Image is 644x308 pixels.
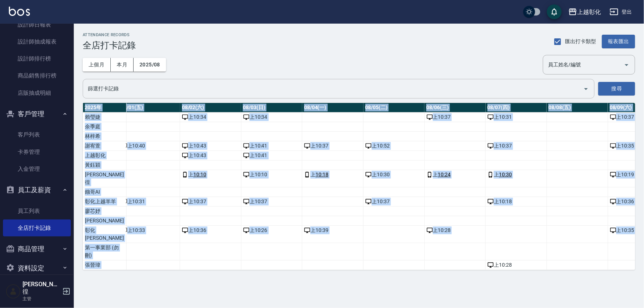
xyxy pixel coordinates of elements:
div: 上 10:28 [488,261,545,269]
button: save [547,4,562,19]
h2: ATTENDANCE RECORDS [83,32,136,37]
button: 上個月 [83,58,111,72]
div: 上 10:37 [304,142,361,150]
div: 上 10:52 [365,142,423,150]
button: 本月 [111,58,134,72]
img: Logo [9,7,30,16]
div: 上 10:34 [243,113,300,121]
div: 上 10:36 [182,226,239,234]
div: 上 10:41 [243,152,300,159]
button: 登出 [607,5,635,19]
a: 商品銷售排行榜 [3,67,71,84]
div: 上 10:43 [182,152,239,159]
div: 上 10:37 [427,113,484,121]
th: 08/06(三) [424,103,486,113]
div: 上 10:26 [243,226,300,234]
a: 員工列表 [3,203,71,219]
span: 匯出打卡類型 [565,38,596,45]
td: 賴瑩婕 [83,113,126,122]
button: 報表匯出 [602,35,635,48]
button: Open [580,83,592,95]
div: 上越彰化 [577,7,601,17]
h5: [PERSON_NAME]徨 [23,281,60,295]
div: 上 [427,171,484,179]
button: 2025/08 [134,58,166,72]
td: 上越彰化 [83,151,126,160]
div: 上 [488,171,545,179]
div: 上 10:37 [488,142,545,150]
a: 10:10 [193,171,206,179]
a: 10:18 [316,171,328,179]
th: 08/01(五) [119,103,180,113]
a: 設計師排行榜 [3,50,71,67]
div: 上 10:39 [304,226,361,234]
td: 彰化[PERSON_NAME] [83,226,126,243]
td: 黃鈺穎 [83,160,126,170]
div: 上 10:31 [121,198,178,205]
a: 設計師日報表 [3,16,71,33]
div: 上 10:40 [121,142,178,150]
div: 上 10:10 [243,171,300,179]
td: 廖芯妤 [83,207,126,216]
a: 設計師抽成報表 [3,33,71,50]
img: Person [6,284,21,299]
th: 2025 年 [83,103,126,113]
th: 08/08(五) [547,103,608,113]
button: 搜尋 [598,82,635,96]
div: 上 10:18 [488,198,545,205]
div: 上 10:30 [365,171,423,179]
th: 08/07(四) [486,103,547,113]
button: 客戶管理 [3,104,71,124]
button: 員工及薪資 [3,180,71,200]
div: 上 [182,171,239,179]
div: 上 10:43 [182,142,239,150]
a: 店販抽成明細 [3,84,71,101]
td: 謝宥萱 [83,141,126,151]
div: 上 10:31 [488,113,545,121]
div: 上 10:37 [365,198,423,205]
div: 上 10:34 [182,113,239,121]
a: 卡券管理 [3,143,71,160]
a: 10:30 [499,171,512,179]
div: 上 10:33 [121,226,178,234]
td: 余季庭 [83,122,126,132]
p: 主管 [23,295,60,302]
button: 資料設定 [3,259,71,278]
td: [PERSON_NAME]徨 [83,170,126,187]
a: 客戶列表 [3,126,71,143]
td: 第一事業部 (勿刪) [83,243,126,260]
a: 入金管理 [3,160,71,177]
button: 上越彰化 [565,4,604,20]
div: 上 [304,171,361,179]
div: 上 10:28 [427,226,484,234]
td: 張晉瑋 [83,260,126,270]
button: 商品管理 [3,239,71,259]
th: 08/03(日) [241,103,302,113]
td: 彰化上越羊羊 [83,197,126,207]
th: 08/04(一) [302,103,364,113]
button: Open [621,59,633,71]
th: 08/02(六) [180,103,241,113]
h3: 全店打卡記錄 [83,40,136,51]
div: 上 10:41 [243,142,300,150]
td: [PERSON_NAME] [83,216,126,226]
a: 全店打卡記錄 [3,219,71,236]
div: 上 10:37 [243,198,300,205]
td: 林梓希 [83,132,126,141]
th: 08/05(二) [364,103,425,113]
div: 上 10:37 [182,198,239,205]
input: 篩選條件 [86,82,580,95]
td: 鏹哥AI [83,187,126,197]
a: 10:24 [438,171,451,179]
